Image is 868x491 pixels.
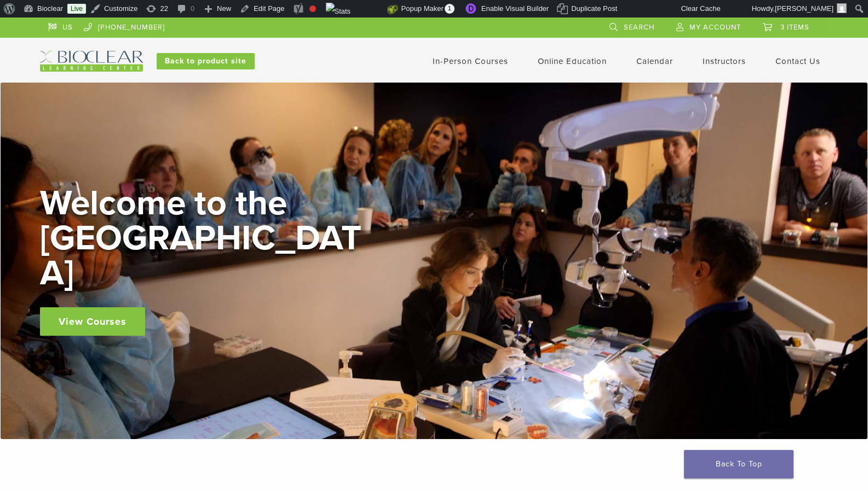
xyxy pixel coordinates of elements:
[67,4,86,14] a: Live
[326,3,387,16] img: Views over 48 hours. Click for more Jetpack Stats.
[309,5,316,12] div: Focus keyphrase not set
[780,23,809,32] span: 3 items
[610,17,654,34] a: Search
[538,56,607,66] a: Online Education
[624,23,654,32] span: Search
[684,450,794,478] a: Back To Top
[40,51,143,72] img: Bioclear
[636,56,673,66] a: Calendar
[775,4,833,13] span: [PERSON_NAME]
[433,56,508,66] a: In-Person Courses
[763,17,809,34] a: 3 items
[40,307,145,336] a: View Courses
[775,56,820,66] a: Contact Us
[445,4,455,14] span: 1
[703,56,746,66] a: Instructors
[689,23,741,32] span: My Account
[40,186,369,291] h2: Welcome to the [GEOGRAPHIC_DATA]
[48,17,73,34] a: US
[157,53,255,69] a: Back to product site
[84,17,165,34] a: [PHONE_NUMBER]
[676,17,741,34] a: My Account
